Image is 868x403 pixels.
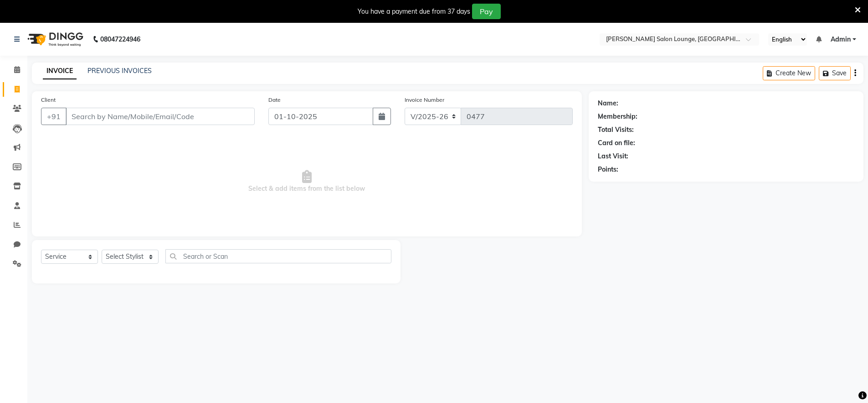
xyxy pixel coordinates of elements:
b: 08047224946 [100,26,140,52]
input: Search by Name/Mobile/Email/Code [66,108,255,125]
label: Client [41,96,56,104]
span: Admin [831,35,851,44]
input: Search or Scan [165,249,391,263]
div: Last Visit: [598,152,628,161]
div: Total Visits: [598,125,634,135]
div: Points: [598,165,618,174]
button: +91 [41,108,67,125]
button: Save [819,66,851,80]
a: PREVIOUS INVOICES [87,67,152,75]
div: Membership: [598,112,637,121]
div: You have a payment due from 37 days [358,7,470,16]
div: Card on file: [598,138,635,148]
button: Create New [763,66,815,80]
img: logo [23,26,86,52]
a: INVOICE [43,63,77,79]
div: Name: [598,99,618,108]
label: Invoice Number [405,96,444,104]
span: Select & add items from the list below [41,136,573,227]
button: Pay [472,4,501,19]
label: Date [268,96,281,104]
